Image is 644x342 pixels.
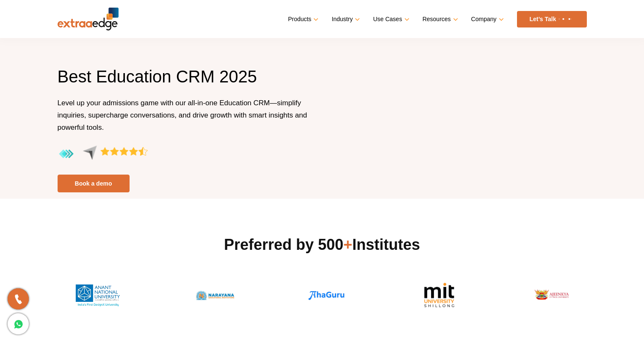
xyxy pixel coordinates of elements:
[288,13,317,25] a: Products
[423,13,456,25] a: Resources
[58,99,307,131] span: Level up your admissions game with our all-in-one Education CRM—simplify inquiries, supercharge c...
[58,175,130,192] a: Book a demo
[332,13,358,25] a: Industry
[343,236,352,253] span: +
[373,13,407,25] a: Use Cases
[517,11,587,27] a: Let’s Talk
[58,235,587,255] h2: Preferred by 500 Institutes
[58,66,316,97] h1: Best Education CRM 2025
[58,145,148,163] img: aggregate-rating-by-users
[471,13,502,25] a: Company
